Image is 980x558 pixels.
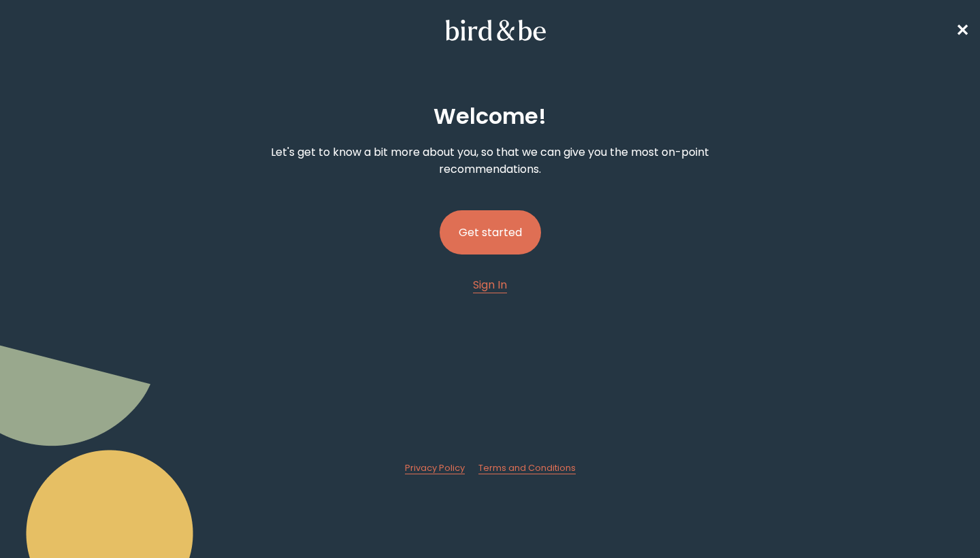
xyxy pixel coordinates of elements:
p: Let's get to know a bit more about you, so that we can give you the most on-point recommendations. [256,144,724,178]
span: ✕ [955,19,969,42]
a: ✕ [955,18,969,42]
button: Get started [440,210,541,255]
a: Privacy Policy [405,462,465,474]
a: Get started [440,188,541,276]
span: Sign In [473,277,507,293]
h2: Welcome ! [434,100,546,133]
span: Terms and Conditions [478,462,576,474]
span: Privacy Policy [405,462,465,474]
a: Sign In [473,276,507,293]
a: Terms and Conditions [478,462,576,474]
